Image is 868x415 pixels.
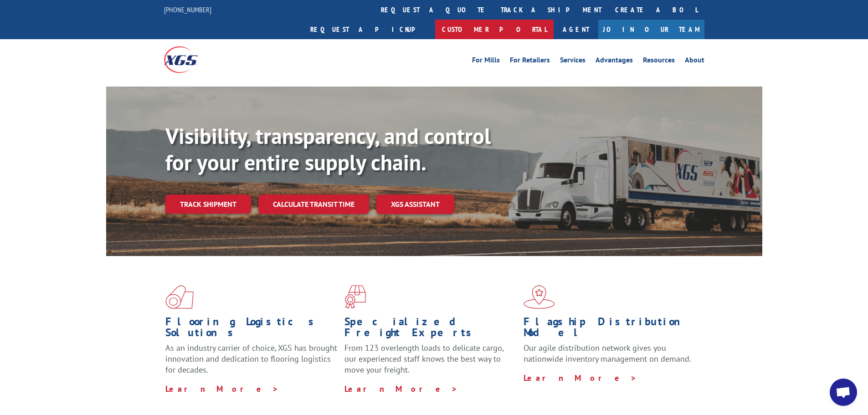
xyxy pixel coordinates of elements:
p: From 123 overlength loads to delicate cargo, our experienced staff knows the best way to move you... [344,343,517,383]
a: Services [560,56,586,67]
a: Learn More > [344,384,458,394]
a: For Retailers [510,56,550,67]
a: Agent [554,20,598,39]
a: About [685,56,704,67]
b: Visibility, transparency, and control for your entire supply chain. [165,122,491,176]
img: xgs-icon-total-supply-chain-intelligence-red [165,285,194,309]
h1: Flooring Logistics Solutions [165,316,338,343]
a: For Mills [472,56,500,67]
div: Open chat [830,379,857,406]
a: Calculate transit time [258,195,369,214]
a: Learn More > [165,384,279,394]
a: XGS ASSISTANT [376,195,454,214]
a: [PHONE_NUMBER] [164,5,211,14]
a: Request a pickup [303,20,435,39]
a: Track shipment [165,195,251,214]
a: Advantages [596,56,633,67]
img: xgs-icon-flagship-distribution-model-red [524,285,555,309]
h1: Specialized Freight Experts [344,316,517,343]
a: Join Our Team [598,20,704,39]
a: Resources [643,56,675,67]
span: As an industry carrier of choice, XGS has brought innovation and dedication to flooring logistics... [165,343,337,375]
h1: Flagship Distribution Model [524,316,696,343]
img: xgs-icon-focused-on-flooring-red [344,285,366,309]
span: Our agile distribution network gives you nationwide inventory management on demand. [524,343,691,364]
a: Learn More > [524,373,637,383]
a: Customer Portal [435,20,554,39]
